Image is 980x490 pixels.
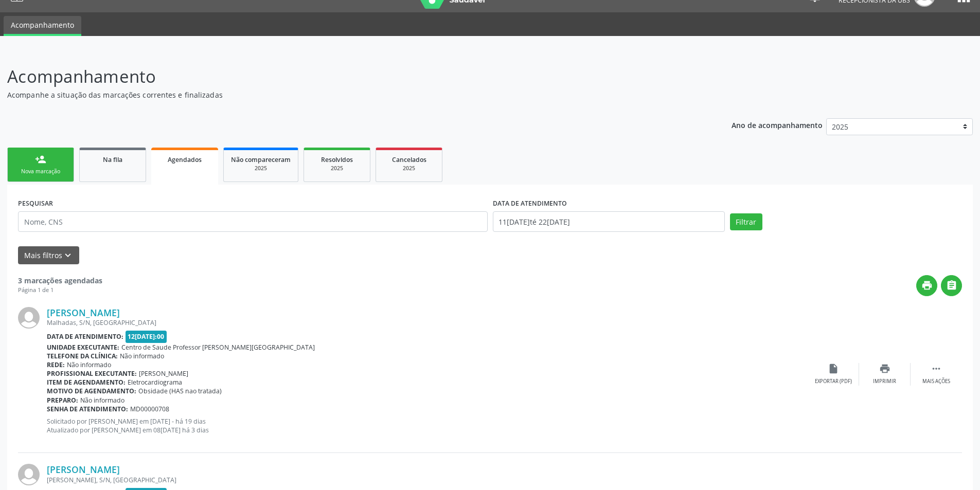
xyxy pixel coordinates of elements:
[18,307,40,329] img: img
[231,155,291,164] span: Não compareceram
[828,363,839,374] i: insert_drive_file
[47,307,120,318] a: [PERSON_NAME]
[4,16,81,36] a: Acompanhamento
[47,360,65,369] b: Rede:
[18,276,102,285] strong: 3 marcações agendadas
[128,378,182,387] span: Eletrocardiograma
[130,405,169,413] span: MD00000708
[921,280,933,291] i: print
[47,405,128,413] b: Senha de atendimento:
[103,155,122,164] span: Na fila
[47,396,78,405] b: Preparo:
[383,165,435,172] div: 2025
[916,275,937,296] button: print
[18,286,102,295] div: Página 1 de 1
[311,165,363,172] div: 2025
[67,360,111,369] span: Não informado
[35,154,46,165] div: person_add
[15,168,66,175] div: Nova marcação
[47,369,137,378] b: Profissional executante:
[168,155,202,164] span: Agendados
[47,352,118,360] b: Telefone da clínica:
[879,363,890,374] i: print
[321,155,353,164] span: Resolvidos
[47,476,808,484] div: [PERSON_NAME], S/N, [GEOGRAPHIC_DATA]
[922,378,950,385] div: Mais ações
[126,331,167,342] span: 12[DATE]:00
[730,213,762,231] button: Filtrar
[47,343,119,352] b: Unidade executante:
[139,369,188,378] span: [PERSON_NAME]
[18,211,488,232] input: Nome, CNS
[47,378,126,387] b: Item de agendamento:
[873,378,896,385] div: Imprimir
[62,250,74,261] i: keyboard_arrow_down
[946,280,957,291] i: 
[493,195,567,211] label: DATA DE ATENDIMENTO
[732,118,823,131] p: Ano de acompanhamento
[815,378,852,385] div: Exportar (PDF)
[18,195,53,211] label: PESQUISAR
[18,246,79,264] button: Mais filtroskeyboard_arrow_down
[47,464,120,475] a: [PERSON_NAME]
[7,89,683,100] p: Acompanhe a situação das marcações correntes e finalizadas
[392,155,426,164] span: Cancelados
[138,387,222,395] span: Obsidade (HAS nao tratada)
[931,363,942,374] i: 
[120,352,164,360] span: Não informado
[80,396,124,405] span: Não informado
[47,318,808,327] div: Malhadas, S/N, [GEOGRAPHIC_DATA]
[231,165,291,172] div: 2025
[121,343,315,352] span: Centro de Saude Professor [PERSON_NAME][GEOGRAPHIC_DATA]
[47,417,808,434] p: Solicitado por [PERSON_NAME] em [DATE] - há 19 dias Atualizado por [PERSON_NAME] em 08[DATE] há 3...
[7,64,683,89] p: Acompanhamento
[47,387,136,395] b: Motivo de agendamento:
[47,332,123,341] b: Data de atendimento:
[941,275,962,296] button: 
[493,211,725,232] input: Selecione um intervalo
